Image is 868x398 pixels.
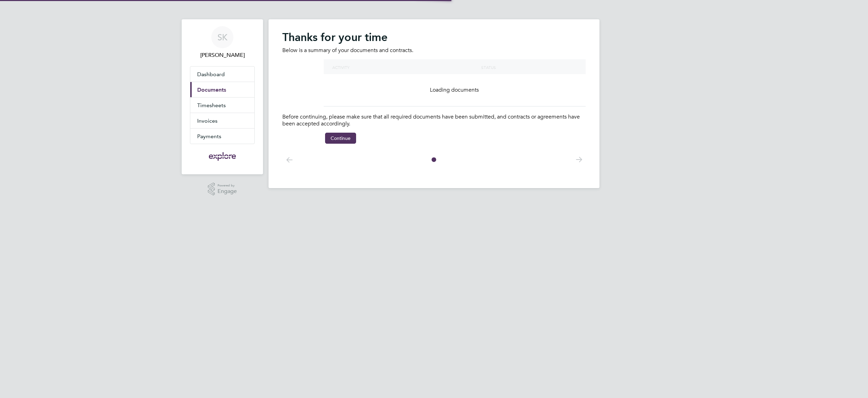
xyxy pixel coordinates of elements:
span: Engage [218,188,237,194]
span: Payments [197,133,221,140]
a: Timesheets [190,98,254,113]
a: Invoices [190,113,254,128]
span: Invoices [197,118,218,124]
p: Before continuing, please make sure that all required documents have been submitted, and contract... [282,113,586,128]
span: SK [218,33,228,42]
span: Timesheets [197,102,226,109]
nav: Main navigation [182,19,263,174]
span: Documents [197,86,226,93]
a: Payments [190,129,254,144]
a: SK[PERSON_NAME] [190,26,255,59]
span: Szymon Kaczorowski [190,51,255,59]
button: Continue [325,133,356,144]
img: exploregroup-logo-retina.png [208,151,237,162]
a: Go to home page [190,151,255,162]
a: Dashboard [190,67,254,82]
a: Documents [190,82,254,97]
a: Powered byEngage [208,183,237,196]
span: Powered by [218,183,237,188]
p: Below is a summary of your documents and contracts. [282,47,586,54]
span: Dashboard [197,71,225,78]
h2: Thanks for your time [282,30,586,44]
